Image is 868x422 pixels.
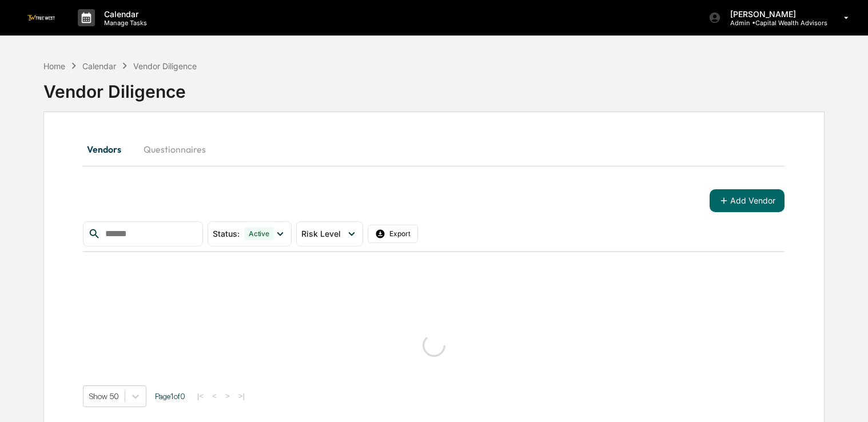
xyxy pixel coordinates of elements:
[710,189,785,212] button: Add Vendor
[235,391,248,401] button: >|
[95,9,153,19] p: Calendar
[27,15,55,20] img: logo
[721,19,827,27] p: Admin • Capital Wealth Advisors
[83,136,134,163] button: Vendors
[194,391,207,401] button: |<
[95,19,153,27] p: Manage Tasks
[155,392,185,401] span: Page 1 of 0
[209,391,220,401] button: <
[721,9,827,19] p: [PERSON_NAME]
[244,227,274,240] div: Active
[133,61,197,71] div: Vendor Diligence
[213,229,240,238] span: Status :
[82,61,116,71] div: Calendar
[134,136,215,163] button: Questionnaires
[301,229,341,238] span: Risk Level
[368,225,418,243] button: Export
[222,391,233,401] button: >
[43,72,825,102] div: Vendor Diligence
[43,61,65,71] div: Home
[83,136,785,163] div: secondary tabs example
